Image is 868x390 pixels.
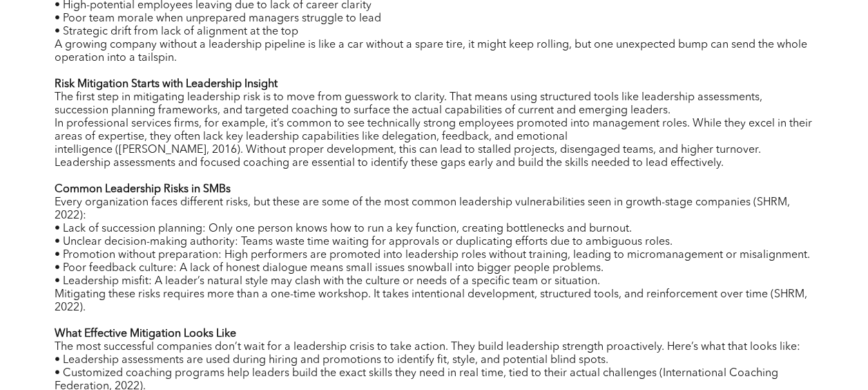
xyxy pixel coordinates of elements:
[55,145,761,169] span: intelligence ([PERSON_NAME], 2016). Without proper development, this can lead to stalled projects...
[55,184,231,195] strong: Common Leadership Risks in SMBs
[55,92,762,116] span: The first step in mitigating leadership risk is to move from guesswork to clarity. That means usi...
[55,236,673,248] span: • Unclear decision-making authority: Teams waste time waiting for approvals or duplicating effort...
[55,355,608,366] span: • Leadership assessments are used during hiring and promotions to identify fit, style, and potent...
[55,39,807,64] span: A growing company without a leadership pipeline is like a car without a spare tire, it might keep...
[55,289,807,313] span: Mitigating these risks requires more than a one-time workshop. It takes intentional development, ...
[55,197,790,221] span: Every organization faces different risks, but these are some of the most common leadership vulner...
[55,79,278,90] strong: Risk Mitigation Starts with Leadership Insight
[55,328,236,340] strong: What Effective Mitigation Looks Like
[55,276,600,287] span: • Leadership misfit: A leader’s natural style may clash with the culture or needs of a specific t...
[55,342,800,353] span: The most successful companies don’t wait for a leadership crisis to take action. They build leade...
[55,13,381,24] span: • Poor team morale when unprepared managers struggle to lead
[55,118,812,142] span: In professional services firms, for example, it’s common to see technically strong employees prom...
[55,26,298,37] span: • Strategic drift from lack of alignment at the top
[55,263,604,274] span: • Poor feedback culture: A lack of honest dialogue means small issues snowball into bigger people...
[55,250,810,261] span: • Promotion without preparation: High performers are promoted into leadership roles without train...
[55,223,632,234] span: • Lack of succession planning: Only one person knows how to run a key function, creating bottlene...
